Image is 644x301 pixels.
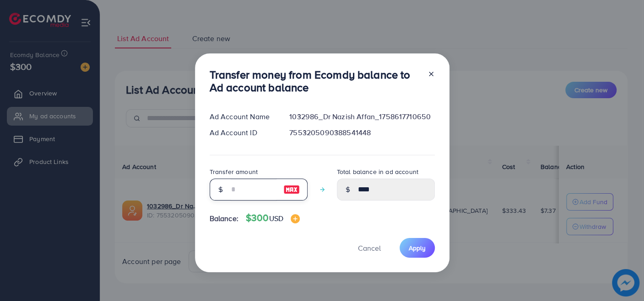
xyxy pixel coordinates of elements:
[210,68,420,95] h3: Transfer money from Ecomdy balance to Ad account balance
[282,111,442,122] div: 1032986_Dr Nazish Affan_1758617710650
[409,243,426,253] span: Apply
[269,213,283,223] span: USD
[337,167,418,176] label: Total balance in ad account
[202,111,282,122] div: Ad Account Name
[283,184,300,195] img: image
[246,212,300,224] h4: $300
[291,214,300,223] img: image
[202,127,282,138] div: Ad Account ID
[346,238,392,258] button: Cancel
[210,213,238,224] span: Balance:
[358,243,381,253] span: Cancel
[400,238,435,258] button: Apply
[210,167,258,176] label: Transfer amount
[282,127,442,138] div: 7553205090388541448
